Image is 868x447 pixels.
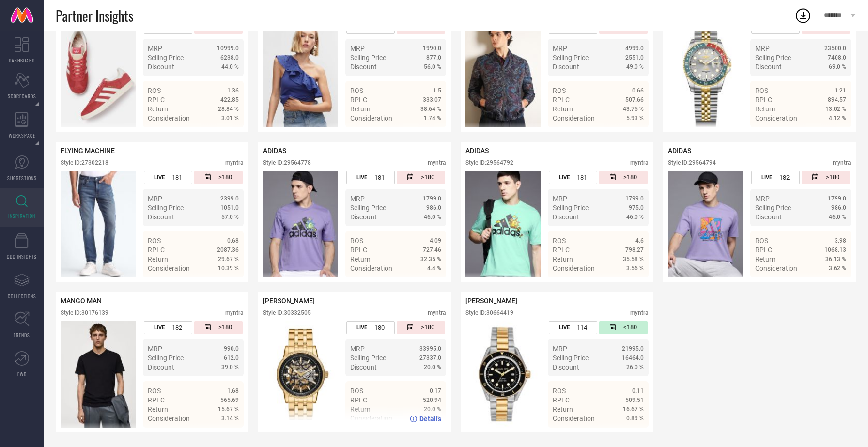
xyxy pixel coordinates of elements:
span: Consideration [148,415,190,422]
span: 333.07 [423,96,441,103]
span: LIVE [559,174,570,181]
div: Style ID: 30664419 [465,309,513,316]
span: Details [824,132,846,139]
span: Discount [148,63,174,71]
span: >180 [623,173,637,182]
span: 69.0 % [829,63,846,70]
a: Details [410,132,441,139]
span: 1.36 [227,87,239,94]
span: ROS [350,237,363,245]
div: Number of days the style has been live on the platform [751,171,800,184]
span: 0.66 [632,87,644,94]
span: ROS [755,87,768,94]
span: 182 [172,324,182,331]
span: 612.0 [224,355,239,361]
span: Partner Insights [56,6,133,26]
span: MRP [350,45,365,52]
span: 39.0 % [221,364,239,370]
span: RPLC [553,246,570,254]
span: 26.0 % [626,364,644,370]
span: 520.94 [423,397,441,403]
div: myntra [428,309,446,316]
span: 986.0 [831,204,846,211]
span: MRP [755,195,770,202]
span: ROS [553,237,566,245]
span: MRP [148,345,162,353]
div: Style ID: 29564794 [668,159,716,166]
span: 975.0 [629,204,644,211]
span: 1.68 [227,387,239,394]
div: Style ID: 30176139 [61,309,108,316]
div: Number of days since the style was first listed on the platform [599,171,648,184]
span: ROS [553,387,566,395]
div: Click to view image [263,21,338,127]
span: 10.39 % [218,265,239,272]
span: RPLC [553,96,570,104]
span: FLYING MACHINE [61,147,115,154]
span: Selling Price [553,204,589,212]
span: CDC INSIGHTS [7,253,37,260]
span: 507.66 [625,96,644,103]
span: Selling Price [350,54,386,62]
div: Click to view image [465,321,541,428]
span: 2087.36 [217,247,239,253]
span: Selling Price [350,204,386,212]
span: 1.5 [433,87,441,94]
span: Consideration [553,114,595,122]
span: Consideration [350,114,392,122]
img: Style preview image [263,321,338,428]
span: Details [217,132,239,139]
div: myntra [630,309,649,316]
span: MANGO MAN [61,297,102,305]
div: Number of days the style has been live on the platform [144,321,192,334]
span: Discount [755,213,782,221]
span: RPLC [148,96,165,104]
span: Consideration [553,264,595,272]
span: Return [755,255,775,263]
img: Style preview image [263,21,338,127]
span: 4999.0 [625,45,644,52]
span: ADIDAS [465,147,489,154]
span: Return [553,255,573,263]
span: FWD [17,370,27,378]
span: DASHBOARD [9,57,35,64]
a: Details [612,132,644,139]
span: MRP [148,45,162,52]
div: Number of days since the style was first listed on the platform [802,171,850,184]
div: Number of days since the style was first listed on the platform [599,321,648,334]
span: MRP [755,45,770,52]
span: Details [824,282,846,290]
span: 7408.0 [828,54,846,61]
span: Selling Price [148,354,184,362]
span: 180 [374,324,385,331]
div: myntra [833,159,851,166]
span: 181 [577,174,587,181]
div: myntra [630,159,649,166]
span: RPLC [755,246,772,254]
span: 43.75 % [623,106,644,112]
div: myntra [225,159,244,166]
span: TRENDS [14,331,30,339]
div: Click to view image [668,21,743,127]
span: MRP [553,195,567,202]
div: Number of days since the style was first listed on the platform [397,171,445,184]
a: Details [207,132,239,139]
img: Style preview image [61,171,136,277]
span: Discount [350,363,377,371]
span: 33995.0 [419,345,441,352]
span: MRP [553,345,567,353]
span: 38.64 % [420,106,441,112]
span: ADIDAS [668,147,691,154]
div: Number of days the style has been live on the platform [346,171,395,184]
span: SCORECARDS [8,92,36,100]
span: ROS [148,237,161,245]
span: 56.0 % [424,63,441,70]
div: Click to view image [61,21,136,127]
span: Discount [553,363,579,371]
span: >180 [826,173,839,182]
span: Selling Price [553,354,589,362]
span: RPLC [755,96,772,104]
span: >180 [421,173,434,182]
div: Click to view image [465,21,541,127]
div: Click to view image [263,321,338,428]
